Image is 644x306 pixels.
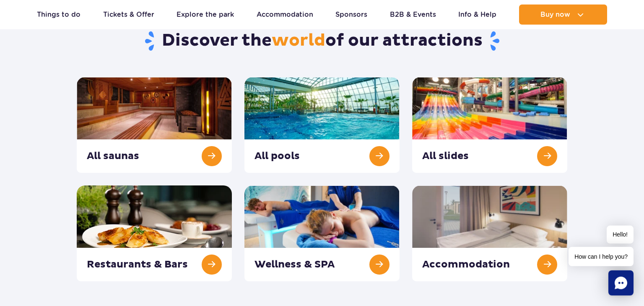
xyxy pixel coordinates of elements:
span: Hello! [607,226,634,244]
a: Accommodation [257,5,313,25]
a: Things to do [37,5,80,25]
button: Buy now [519,5,607,25]
a: Info & Help [458,5,496,25]
div: Chat [608,270,634,296]
a: Explore the park [177,5,234,25]
h1: Discover the of our attractions [77,30,568,52]
span: world [272,30,325,51]
a: Tickets & Offer [103,5,154,25]
span: How can I help you? [569,247,634,266]
span: Buy now [540,11,570,18]
a: Sponsors [335,5,367,25]
a: B2B & Events [390,5,436,25]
